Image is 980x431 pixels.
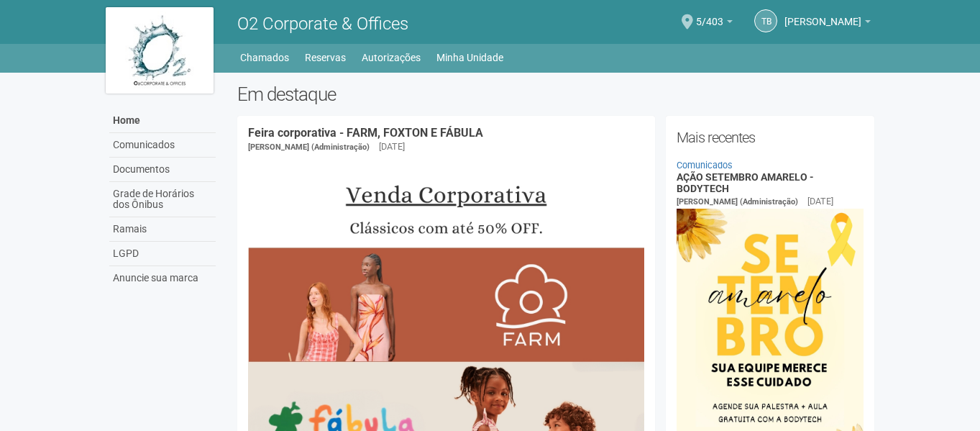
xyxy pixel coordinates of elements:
[248,126,483,140] a: Feira corporativa - FARM, FOXTON E FÁBULA
[109,242,216,266] a: LGPD
[677,197,798,207] span: [PERSON_NAME] (Administração)
[754,9,777,32] a: TB
[677,171,814,194] a: AÇÃO SETEMBRO AMARELO - BODYTECH
[109,158,216,182] a: Documentos
[436,47,503,68] a: Minha Unidade
[784,18,871,30] a: [PERSON_NAME]
[109,266,216,290] a: Anuncie sua marca
[696,2,723,27] span: 5/403
[248,142,370,152] span: [PERSON_NAME] (Administração)
[106,7,214,94] img: logo.jpg
[677,160,733,171] a: Comunicados
[237,14,408,34] span: O2 Corporate & Offices
[362,47,421,68] a: Autorizações
[109,182,216,217] a: Grade de Horários dos Ônibus
[237,83,875,105] h2: Em destaque
[677,127,864,148] h2: Mais recentes
[379,140,405,153] div: [DATE]
[240,47,289,68] a: Chamados
[109,133,216,158] a: Comunicados
[784,2,861,27] span: Tatiana Buxbaum Grecco
[109,217,216,242] a: Ramais
[305,47,346,68] a: Reservas
[109,109,216,133] a: Home
[807,195,833,208] div: [DATE]
[696,18,733,30] a: 5/403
